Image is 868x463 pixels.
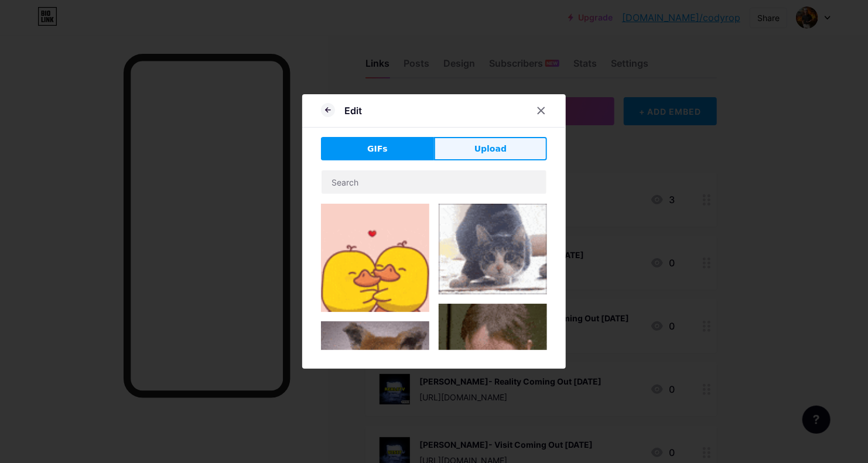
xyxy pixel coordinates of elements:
[474,143,507,155] span: Upload
[322,170,546,194] input: Search
[321,204,429,312] img: Gihpy
[434,137,547,160] button: Upload
[321,321,429,414] img: Gihpy
[367,143,388,155] span: GIFs
[321,137,434,160] button: GIFs
[439,204,547,294] img: Gihpy
[344,104,362,118] div: Edit
[439,304,547,395] img: Gihpy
